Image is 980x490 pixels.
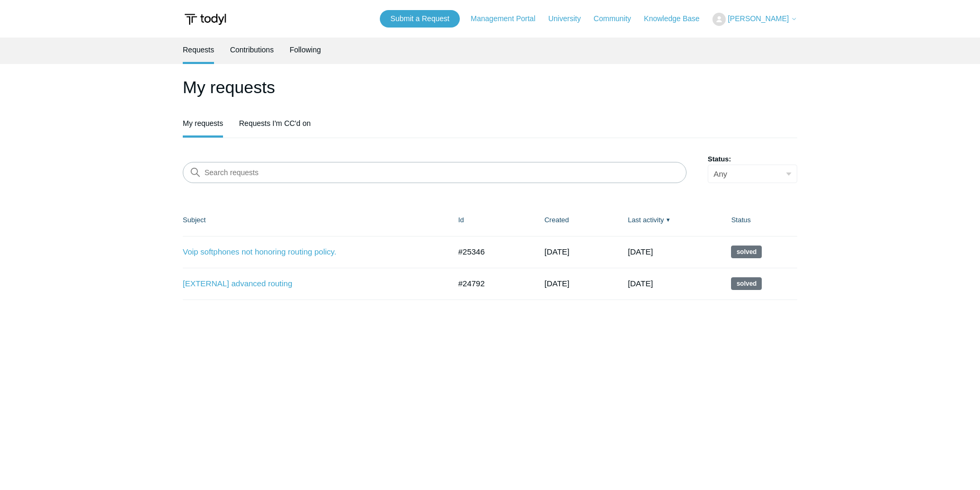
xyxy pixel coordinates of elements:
[548,13,591,24] a: University
[728,14,789,23] span: [PERSON_NAME]
[448,268,534,300] td: #24792
[183,75,797,100] h1: My requests
[183,10,228,29] img: Todyl Support Center Help Center home page
[644,13,710,24] a: Knowledge Base
[290,38,321,62] a: Following
[545,216,569,224] a: Created
[448,236,534,268] td: #25346
[708,154,797,165] label: Status:
[183,278,434,290] a: [EXTERNAL] advanced routing
[594,13,642,24] a: Community
[712,13,797,26] button: [PERSON_NAME]
[183,246,434,258] a: Voip softphones not honoring routing policy.
[665,216,671,224] span: ▼
[183,111,223,135] a: My requests
[545,279,569,288] time: 05/08/2025, 15:58
[183,162,687,183] input: Search requests
[239,111,310,135] a: Requests I'm CC'd on
[731,277,762,290] span: This request has been solved
[628,279,653,288] time: 06/04/2025, 14:02
[720,204,797,236] th: Status
[471,13,546,24] a: Management Portal
[628,247,653,256] time: 07/03/2025, 16:02
[183,204,448,236] th: Subject
[628,216,664,224] a: Last activity▼
[230,38,274,62] a: Contributions
[183,38,214,62] a: Requests
[545,247,569,256] time: 06/06/2025, 09:49
[448,204,534,236] th: Id
[380,10,460,28] a: Submit a Request
[731,246,762,258] span: This request has been solved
